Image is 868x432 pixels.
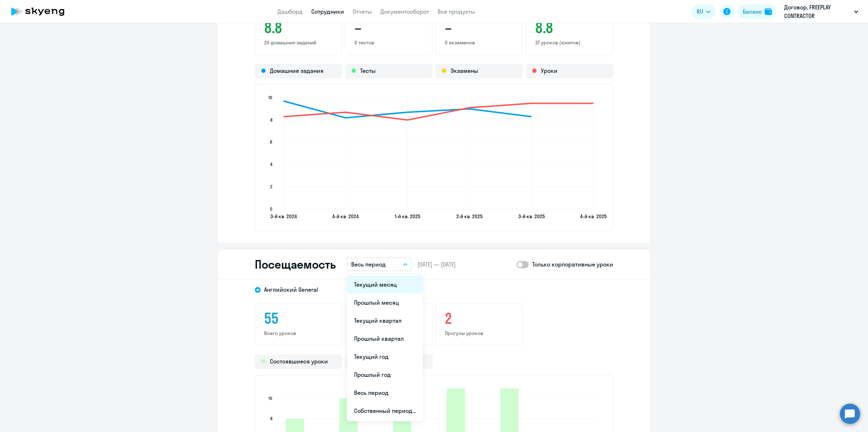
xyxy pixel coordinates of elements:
[264,286,318,294] span: Английский General
[311,8,344,15] a: Сотрудники
[435,64,523,78] div: Экзамены
[270,184,272,189] text: 2
[264,310,333,327] h3: 55
[354,39,423,46] p: 0 тестов
[526,64,613,78] div: Уроки
[417,260,456,268] span: [DATE] — [DATE]
[692,4,715,19] button: RU
[354,19,423,36] h3: –
[255,64,342,78] div: Домашние задания
[445,39,514,46] p: 0 экзаменов
[264,39,333,46] p: 20 домашних заданий
[270,206,272,212] text: 0
[255,257,335,272] h2: Посещаемость
[345,354,433,369] div: Прогулы
[380,8,429,15] a: Документооборот
[445,330,514,336] p: Прогулы уроков
[580,213,607,220] text: 4-й кв. 2025
[347,257,412,271] button: Весь период
[351,260,386,269] p: Весь период
[270,139,272,145] text: 6
[518,213,545,220] text: 3-й кв. 2025
[277,8,303,15] a: Дашборд
[535,19,604,36] h3: 8.8
[270,213,297,220] text: 3-й кв. 2024
[268,95,272,100] text: 10
[532,260,613,269] p: Только корпоративные уроки
[345,64,433,78] div: Тесты
[270,117,272,123] text: 8
[264,330,333,336] p: Всего уроков
[270,162,272,167] text: 4
[395,213,420,220] text: 1-й кв. 2025
[270,416,272,421] text: 8
[456,213,483,220] text: 2-й кв. 2025
[255,354,342,369] div: Состоявшиеся уроки
[535,39,604,46] p: 37 уроков (юнитов)
[264,19,333,36] h3: 8.8
[743,7,762,16] div: Баланс
[445,19,514,36] h3: –
[268,396,272,401] text: 10
[781,3,862,20] button: Договор, FREEPLAY CONTRACTOR
[765,8,772,15] img: balance
[347,274,423,421] ul: RU
[784,3,851,20] p: Договор, FREEPLAY CONTRACTOR
[438,8,475,15] a: Все продукты
[445,310,514,327] h3: 2
[697,7,703,16] span: RU
[738,4,776,19] button: Балансbalance
[332,213,359,220] text: 4-й кв. 2024
[353,8,372,15] a: Отчеты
